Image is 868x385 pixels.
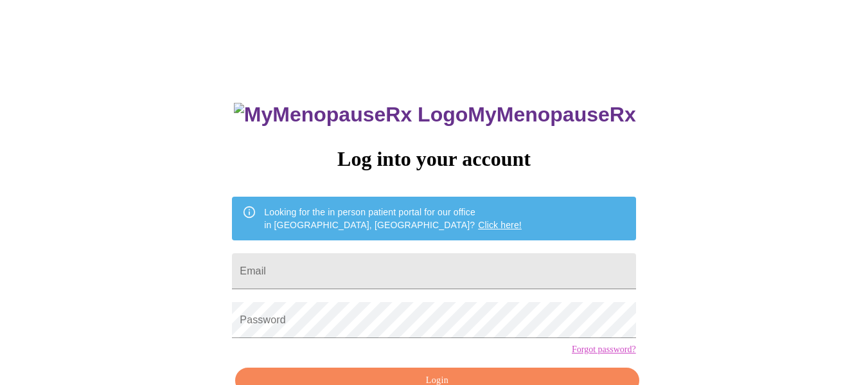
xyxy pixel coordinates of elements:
[478,220,522,230] a: Click here!
[234,103,468,127] img: MyMenopauseRx Logo
[572,345,636,355] a: Forgot password?
[232,147,635,171] h3: Log into your account
[234,103,636,127] h3: MyMenopauseRx
[264,201,522,237] div: Looking for the in person patient portal for our office in [GEOGRAPHIC_DATA], [GEOGRAPHIC_DATA]?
